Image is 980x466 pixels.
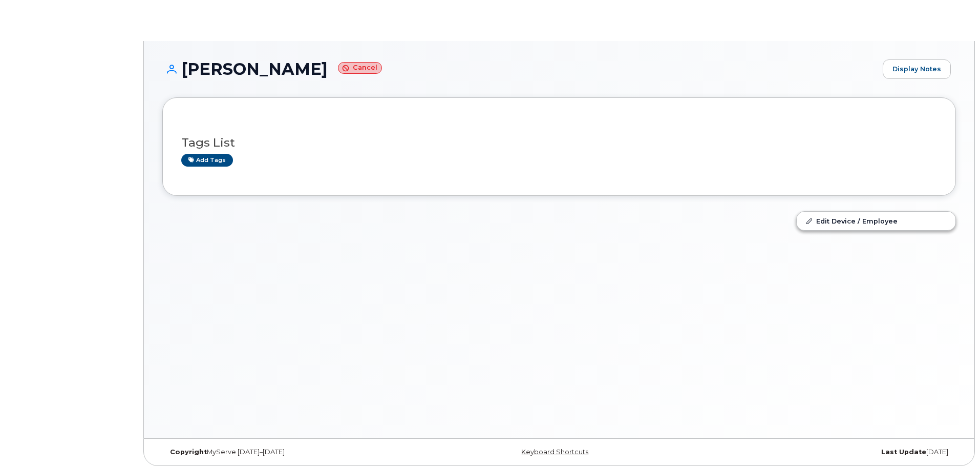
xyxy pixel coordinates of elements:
small: Cancel [338,62,382,74]
div: [DATE] [691,448,956,456]
div: MyServe [DATE]–[DATE] [162,448,427,456]
strong: Copyright [170,448,207,456]
h1: [PERSON_NAME] [162,60,878,78]
a: Add tags [181,154,233,167]
a: Display Notes [883,59,951,79]
h3: Tags List [181,136,937,149]
a: Edit Device / Employee [797,212,955,230]
a: Keyboard Shortcuts [521,448,588,456]
strong: Last Update [881,448,926,456]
